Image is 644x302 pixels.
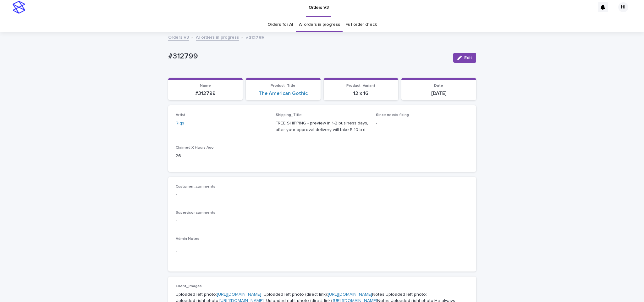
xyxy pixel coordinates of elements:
[168,52,448,61] p: #312799
[453,53,476,63] button: Edit
[328,292,372,297] a: [URL][DOMAIN_NAME]
[200,84,211,88] span: Name
[464,56,472,60] span: Edit
[176,284,202,288] span: Client_Images
[176,113,185,117] span: Artist
[168,33,189,41] a: Orders V3
[176,153,268,159] p: 26
[345,17,377,32] a: Full order check
[376,120,469,127] p: -
[299,17,340,32] a: AI orders in progress
[276,113,302,117] span: Shipping_Title
[176,211,215,215] span: Supervisor comments
[176,217,469,224] p: -
[196,33,239,41] a: AI orders in progress
[434,84,443,88] span: Date
[176,146,214,150] span: Claimed X Hours Ago
[172,91,239,96] p: #312799
[346,84,375,88] span: Product_Variant
[176,248,469,255] p: -
[259,91,308,96] a: The American Gothic
[217,292,261,297] a: [URL][DOMAIN_NAME]
[176,237,199,241] span: Admin Notes
[405,91,472,96] p: [DATE]
[276,120,368,133] p: FREE SHIPPING - preview in 1-2 business days, after your approval delivery will take 5-10 b.d.
[176,191,469,198] p: -
[328,91,395,96] p: 12 x 16
[618,2,628,12] div: RI
[376,113,409,117] span: Since needs fixing
[13,1,25,14] img: stacker-logo-s-only.png
[176,185,215,189] span: Customer_comments
[267,17,293,32] a: Orders for AI
[176,120,184,127] a: Riqs
[271,84,295,88] span: Product_Title
[246,34,264,41] p: #312799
